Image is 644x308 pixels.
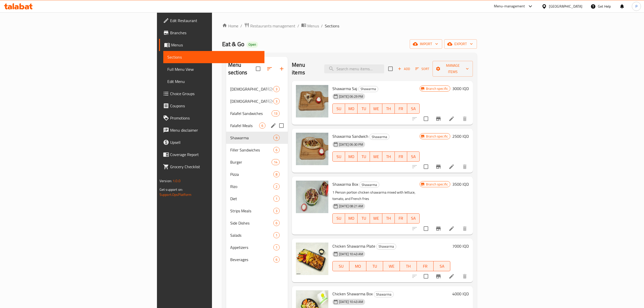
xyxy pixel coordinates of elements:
span: Select to update [421,223,431,234]
div: Shawarma9 [226,132,288,144]
div: Pizza8 [226,168,288,180]
span: [DATE] 08:21 AM [337,204,365,209]
span: WE [372,215,380,222]
div: Shawarma [358,86,378,92]
span: SA [409,215,418,222]
div: Filler Sandwiches6 [226,144,288,156]
div: items [273,171,280,177]
button: Branch-specific-item [432,161,444,173]
span: [DATE] 06:30 PM [337,142,365,147]
button: Branch-specific-item [432,223,444,235]
button: FR [395,151,407,162]
div: Shawarma [359,182,379,188]
div: items [273,98,280,104]
button: Add section [276,63,288,75]
button: import [410,39,442,49]
span: Full Menu View [167,66,260,72]
button: TH [382,104,395,114]
span: Add [397,66,411,72]
div: [DEMOGRAPHIC_DATA] Offers3 [226,95,288,107]
span: 6 [274,148,279,152]
span: 2 [274,184,279,189]
a: Support.OpsPlatform [159,191,192,198]
span: TH [384,153,393,160]
h2: Menu items [292,61,318,76]
span: TU [360,105,368,112]
span: Chicken Shawarma Box [332,290,373,298]
span: [DEMOGRAPHIC_DATA] Offers [230,98,267,104]
span: MO [347,153,355,160]
div: [GEOGRAPHIC_DATA] [549,4,582,9]
span: Edit Menu [167,78,260,84]
div: Salads [230,232,273,238]
button: WE [370,213,382,224]
span: Edit Restaurant [170,18,260,24]
button: FR [395,213,407,224]
span: Branch specific [424,86,450,91]
span: Rizo [230,183,273,190]
div: items [273,135,280,141]
img: Chicken Shawarma Plate [296,243,328,275]
span: Diet [230,196,273,202]
a: Upsell [159,136,264,148]
span: SA [409,105,418,112]
button: FR [417,261,434,271]
div: items [273,196,280,202]
span: WE [372,153,380,160]
span: [DATE] 10:43 AM [337,299,365,304]
span: Falafel Meals [230,123,259,129]
div: items [273,232,280,238]
span: Sort [415,66,429,72]
span: Appetizers [230,244,273,250]
span: Falafel Sandwiches [230,110,272,116]
span: Shawarma [230,135,273,141]
span: MO [347,105,355,112]
button: WE [370,151,382,162]
a: Restaurants management [244,23,295,29]
span: Manage items [437,62,469,75]
span: Select section [385,63,396,74]
div: items [272,159,280,165]
div: Shawarma [376,244,396,250]
a: Grocery Checklist [159,161,264,173]
span: WE [385,263,398,270]
span: Sort sections [263,63,276,75]
div: Iftar Offers [230,86,267,92]
button: delete [459,223,471,235]
span: WE [372,105,380,112]
span: 6 [259,123,265,128]
span: Menu disclaimer [170,127,260,133]
span: Shawarma [374,292,393,297]
span: Side Dishes [230,220,273,226]
span: Get support on: [159,186,183,193]
button: Branch-specific-item [432,270,444,282]
span: Upsell [170,139,260,145]
button: SA [407,151,420,162]
span: Version: [159,178,172,184]
span: TU [360,153,368,160]
span: FR [419,263,432,270]
a: Edit menu item [449,226,455,232]
span: 13 [272,111,279,116]
span: Grocery Checklist [170,164,260,170]
span: 1.0.0 [173,178,181,184]
div: Burger14 [226,156,288,168]
button: SA [407,104,420,114]
svg: Inactive section [267,98,273,104]
span: 3 [274,209,279,213]
span: 3 [274,87,279,92]
span: [DATE] 10:43 AM [337,252,365,256]
span: Shawarma Saj [332,85,357,92]
a: Coverage Report [159,148,264,161]
span: Branch specific [424,182,450,187]
span: Select all sections [253,63,263,74]
button: Manage items [433,61,473,77]
span: TU [360,215,368,222]
span: MO [347,215,355,222]
span: SA [409,153,418,160]
button: MO [345,213,357,224]
span: Strips Meals [230,208,273,214]
button: SA [434,261,450,271]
